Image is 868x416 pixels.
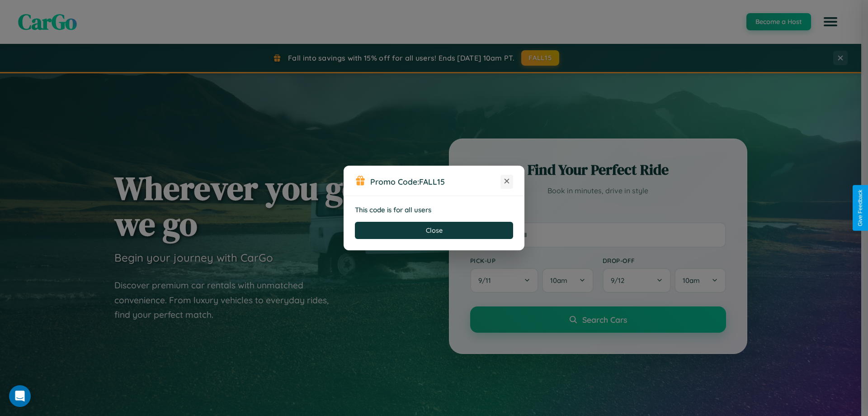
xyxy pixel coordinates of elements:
strong: This code is for all users [355,206,431,214]
div: Open Intercom Messenger [9,385,31,407]
div: Give Feedback [857,190,863,226]
button: Close [355,222,513,239]
h3: Promo Code: [370,177,500,186]
b: FALL15 [419,177,445,186]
